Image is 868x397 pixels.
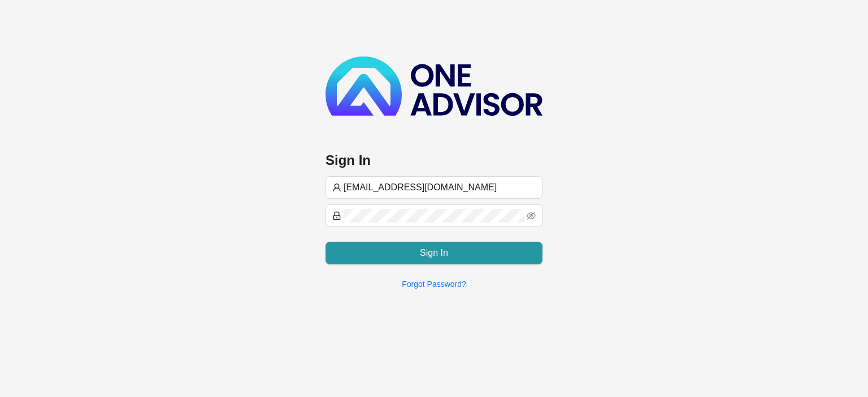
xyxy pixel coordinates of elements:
span: lock [332,211,341,220]
span: eye-invisible [527,211,536,220]
button: Sign In [325,242,542,264]
span: Sign In [420,246,448,260]
h3: Sign In [325,151,542,169]
span: user [332,183,341,192]
input: Username [344,181,536,194]
a: Forgot Password? [402,280,466,289]
img: b89e593ecd872904241dc73b71df2e41-logo-dark.svg [325,56,542,116]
